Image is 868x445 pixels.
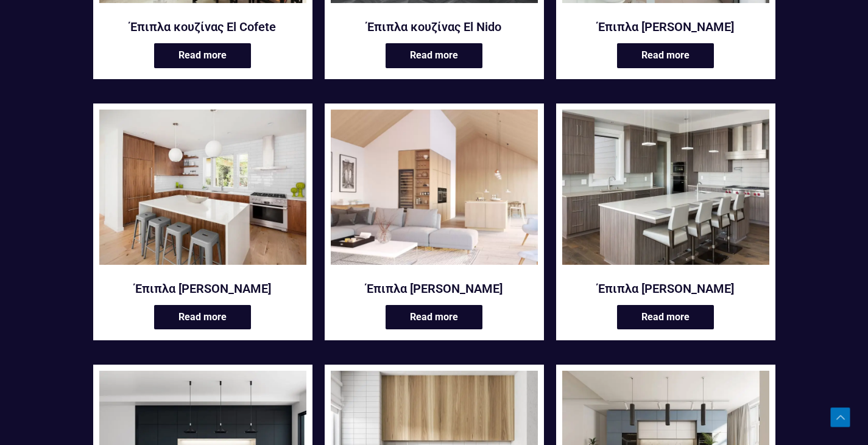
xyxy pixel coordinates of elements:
a: Έπιπλα [PERSON_NAME] [331,281,538,296]
a: Έπιπλα κουζίνας Ipanema [99,110,306,273]
a: Read more about “Έπιπλα κουζίνας Hoddevik” [617,43,714,68]
a: Έπιπλα [PERSON_NAME] [99,281,306,296]
a: Read more about “Έπιπλα κουζίνας Kondoi” [617,305,714,330]
a: Έπιπλα κουζίνας El Cofete [99,19,306,35]
a: Read more about “Έπιπλα κουζίνας El Nido” [386,43,482,68]
a: Έπιπλα κουζίνας Kondoi [562,110,769,273]
a: Read more about “Έπιπλα κουζίνας El Cofete” [154,43,251,68]
img: Έπιπλα κουζίνας Kai [331,110,538,265]
a: Έπιπλα [PERSON_NAME] [562,19,769,35]
a: Έπιπλα κουζίνας Kai [331,110,538,273]
a: Έπιπλα [PERSON_NAME] [562,281,769,296]
a: Read more about “Έπιπλα κουζίνας Kai” [386,305,482,330]
a: Έπιπλα κουζίνας El Nido [331,19,538,35]
a: Read more about “Έπιπλα κουζίνας Ipanema” [154,305,251,330]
